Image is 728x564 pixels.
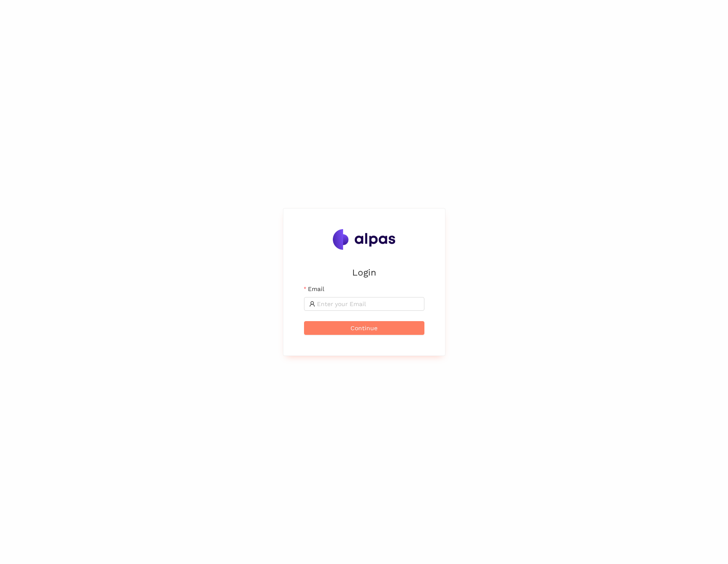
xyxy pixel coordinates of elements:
[350,323,378,333] span: Continue
[304,284,324,294] label: Email
[317,299,419,309] input: Email
[333,229,396,250] img: Alpas.ai Logo
[309,301,315,307] span: user
[304,321,424,335] button: Continue
[304,265,424,279] h2: Login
